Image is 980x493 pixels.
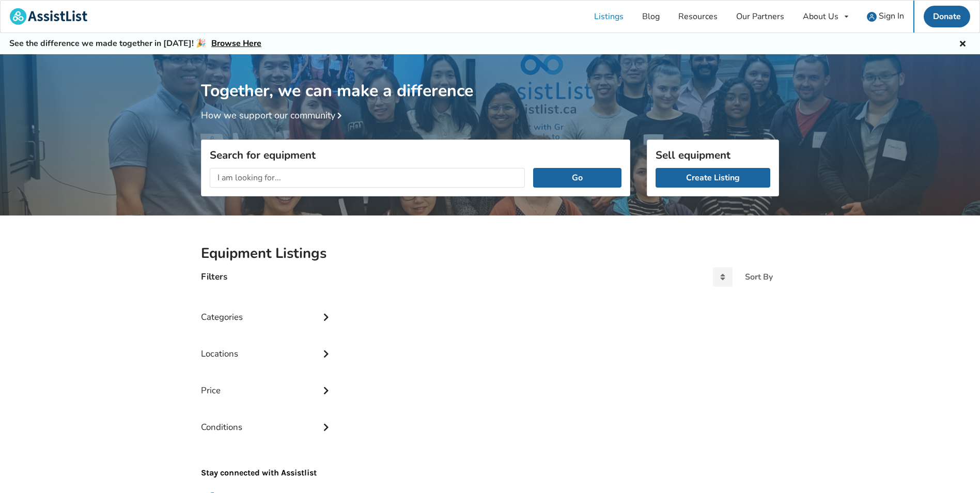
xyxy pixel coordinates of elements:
[201,328,333,364] div: Locations
[201,438,333,479] p: Stay connected with Assistlist
[656,148,770,162] h3: Sell equipment
[201,244,779,263] h2: Equipment Listings
[9,38,261,49] h5: See the difference we made together in [DATE]! 🎉
[669,1,727,33] a: Resources
[727,1,794,33] a: Our Partners
[201,271,227,283] h4: Filters
[201,291,333,328] div: Categories
[858,1,913,33] a: user icon Sign In
[201,401,333,438] div: Conditions
[210,148,621,162] h3: Search for equipment
[201,54,779,101] h1: Together, we can make a difference
[211,38,261,49] a: Browse Here
[10,8,87,25] img: assistlist-logo
[656,168,770,188] a: Create Listing
[201,109,346,121] a: How we support our community
[803,12,838,21] div: About Us
[533,168,621,188] button: Go
[633,1,669,33] a: Blog
[745,273,773,281] div: Sort By
[924,6,970,27] a: Donate
[585,1,633,33] a: Listings
[879,10,904,22] span: Sign In
[201,364,333,401] div: Price
[867,12,877,22] img: user icon
[210,168,525,188] input: I am looking for...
